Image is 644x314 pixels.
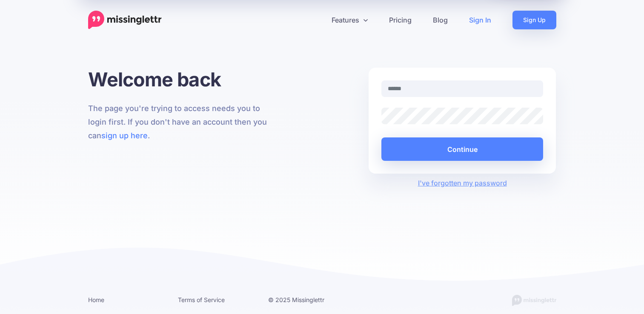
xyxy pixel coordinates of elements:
a: Blog [422,11,458,29]
h1: Welcome back [88,68,276,91]
a: Terms of Service [178,296,225,303]
a: Home [88,296,104,303]
a: Sign Up [512,11,556,29]
a: I've forgotten my password [418,179,507,187]
li: © 2025 Missinglettr [268,294,346,305]
a: Sign In [458,11,502,29]
a: Features [321,11,378,29]
a: Pricing [378,11,422,29]
button: Continue [381,137,544,161]
p: The page you're trying to access needs you to login first. If you don't have an account then you ... [88,102,276,143]
a: sign up here [101,131,148,140]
